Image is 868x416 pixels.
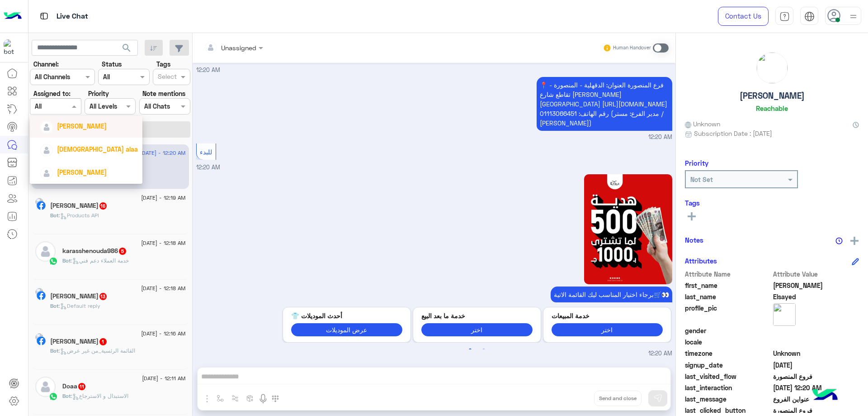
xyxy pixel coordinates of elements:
span: Bot [50,212,59,219]
img: notes [835,237,843,244]
span: Bot [62,392,71,399]
img: defaultAdmin.png [35,241,56,262]
img: WhatsApp [49,257,58,266]
span: Bot [50,347,59,354]
img: Facebook [37,291,46,300]
img: profile [848,11,859,22]
button: عرض الموديلات [291,323,402,336]
img: tab [804,11,815,22]
span: Bot [62,257,71,264]
img: picture [35,288,43,296]
img: hulul-logo.png [809,380,841,411]
button: 2 of 2 [479,345,488,354]
label: Channel: [33,59,59,69]
span: [DATE] - 12:18 AM [141,284,185,292]
h6: Priority [685,159,708,167]
p: أحدث الموديلات 👕 [291,311,402,320]
span: signup_date [685,360,771,370]
span: : خدمة العملاء دعم فني [71,257,129,264]
span: : القائمة الرئسية_من غير عرض [59,347,135,354]
span: timezone [685,349,771,358]
img: picture [35,198,43,206]
span: : الاستبدال و الاسترجاع [71,392,128,399]
span: locale [685,337,771,347]
img: 713415422032625 [4,39,20,56]
small: Human Handover [613,44,651,52]
span: 11 [78,383,85,390]
span: Elsayed [773,292,859,301]
span: عنواين الفروع [773,394,859,404]
p: 1/9/2025, 12:20 AM [537,77,672,131]
button: 1 of 2 [466,345,475,354]
h6: Notes [685,236,703,244]
span: 13 [99,293,107,300]
h5: Doaa [62,383,86,390]
span: 1 [99,338,107,345]
img: picture [773,303,796,326]
a: Contact Us [718,7,769,26]
span: last_message [685,394,771,404]
button: اختر [552,323,663,336]
span: [PERSON_NAME] [57,122,107,130]
span: [DATE] - 12:18 AM [141,239,185,247]
h5: karasshenouda986 [62,247,127,255]
span: [DEMOGRAPHIC_DATA] alaa [57,145,138,153]
span: Mohamed [773,281,859,290]
h6: Reachable [756,104,788,112]
span: [DATE] - 12:11 AM [142,374,185,383]
span: للبدء [200,148,212,156]
button: اختر [421,323,533,336]
ng-dropdown-panel: Options list [30,116,142,184]
span: [PERSON_NAME] [57,168,107,176]
label: Status [102,59,122,69]
span: last_clicked_button [685,406,771,415]
h6: Attributes [685,257,717,265]
span: last_interaction [685,383,771,392]
label: Assigned to: [33,89,71,98]
span: Unknown [685,119,720,129]
span: null [773,337,859,347]
span: last_visited_flow [685,372,771,381]
img: defaultAdmin.png [40,167,53,180]
img: Facebook [37,201,46,210]
img: defaultAdmin.png [40,121,53,134]
span: فروع المنصورة [773,372,859,381]
span: Bot [50,302,59,309]
p: خدمة المبيعات [552,311,663,320]
div: Select [156,72,177,83]
span: 12:20 AM [196,67,220,73]
h5: Mostafa Mohammed [50,202,108,210]
span: first_name [685,281,771,290]
img: picture [35,333,43,341]
span: gender [685,326,771,335]
span: : Default reply [59,302,100,309]
span: 16 [99,202,107,210]
img: Facebook [37,336,46,345]
span: 12:20 AM [648,133,672,142]
p: خدمة ما بعد البيع [421,311,533,320]
span: 2025-08-31T21:20:18.232Z [773,360,859,370]
span: [DATE] - 12:16 AM [141,330,185,338]
span: null [773,326,859,335]
span: [DATE] - 12:19 AM [141,194,185,202]
h5: [PERSON_NAME] [740,91,805,101]
span: Subscription Date : [DATE] [694,129,772,138]
span: 📍 فرع المنصورة العنوان: الدقهلية - المنصورة - تقاطع شارع [PERSON_NAME][GEOGRAPHIC_DATA] [URL][DOM... [540,81,667,127]
span: : Products API [59,212,99,219]
span: Attribute Name [685,269,771,279]
label: Note mentions [142,89,185,98]
span: 12:20 AM [196,164,220,171]
p: Live Chat [57,10,88,23]
label: Priority [88,89,109,98]
span: 2025-08-31T21:20:30.178Z [773,383,859,392]
span: Unknown [773,349,859,358]
h5: Abd Elrhman [50,292,108,300]
h5: Asmaa Mahmoud [50,338,108,345]
label: Tags [156,59,170,69]
span: last_name [685,292,771,301]
p: 1/9/2025, 12:20 AM [551,287,672,302]
img: picture [757,53,788,83]
a: tab [775,7,793,26]
span: profile_pic [685,303,771,324]
img: add [850,237,859,245]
